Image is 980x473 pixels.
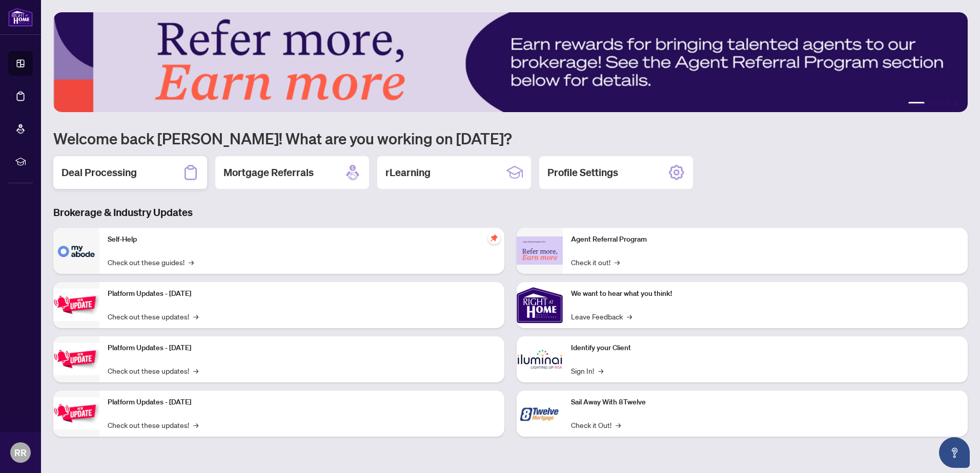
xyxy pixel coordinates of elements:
[571,342,959,354] p: Identify your Client
[517,336,563,382] img: Identify your Client
[517,282,563,328] img: We want to hear what you think!
[598,365,603,376] span: →
[108,311,198,322] a: Check out these updates!→
[108,365,198,376] a: Check out these updates!→
[62,165,137,180] h2: Deal Processing
[571,288,959,299] p: We want to hear what you think!
[189,256,194,268] span: →
[53,397,99,429] img: Platform Updates - June 23, 2025
[385,165,431,180] h2: rLearning
[937,102,941,106] button: 3
[939,437,970,468] button: Open asap
[547,165,618,180] h2: Profile Settings
[945,102,949,106] button: 4
[53,12,968,112] img: Slide 0
[53,289,99,321] img: Platform Updates - July 21, 2025
[108,256,194,268] a: Check out these guides!→
[53,228,99,274] img: Self-Help
[8,8,33,27] img: logo
[517,391,563,437] img: Sail Away With 8Twelve
[953,102,957,106] button: 5
[53,205,968,220] h3: Brokerage & Industry Updates
[193,419,198,431] span: →
[53,343,99,375] img: Platform Updates - July 8, 2025
[108,419,198,431] a: Check out these updates!→
[616,419,621,431] span: →
[571,234,959,245] p: Agent Referral Program
[488,232,500,244] span: pushpin
[571,419,621,431] a: Check it Out!→
[571,365,603,376] a: Sign In!→
[627,311,632,322] span: →
[517,236,563,265] img: Agent Referral Program
[108,342,496,354] p: Platform Updates - [DATE]
[14,445,27,460] span: RR
[53,128,968,148] h1: Welcome back [PERSON_NAME]! What are you working on [DATE]?
[615,256,620,268] span: →
[193,365,198,376] span: →
[571,397,959,408] p: Sail Away With 8Twelve
[571,311,632,322] a: Leave Feedback→
[929,102,933,106] button: 2
[908,102,925,106] button: 1
[108,234,496,245] p: Self-Help
[193,311,198,322] span: →
[108,397,496,408] p: Platform Updates - [DATE]
[223,165,314,180] h2: Mortgage Referrals
[108,288,496,299] p: Platform Updates - [DATE]
[571,256,620,268] a: Check it out!→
